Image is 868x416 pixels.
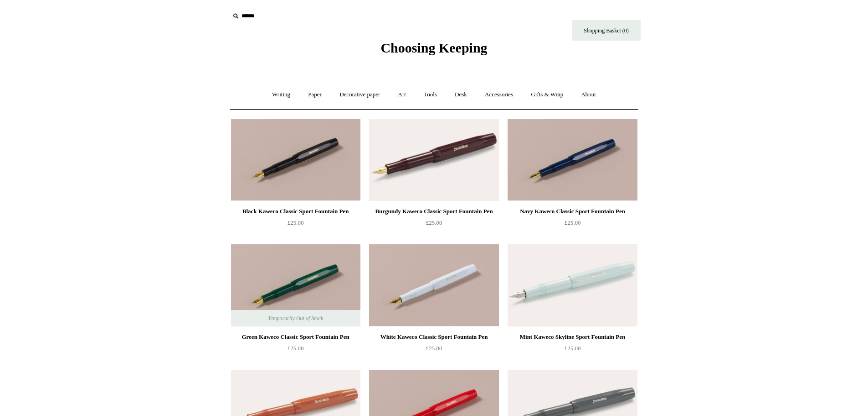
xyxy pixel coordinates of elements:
[508,332,637,369] a: Mint Kaweco Skyline Sport Fountain Pen £25.00
[572,20,641,41] a: Shopping Basket (0)
[371,332,496,342] div: White Kaweco Classic Sport Fountain Pen
[523,83,571,107] a: Gifts & Wrap
[508,244,637,326] a: Mint Kaweco Skyline Sport Fountain Pen Mint Kaweco Skyline Sport Fountain Pen
[447,83,475,107] a: Desk
[264,83,298,107] a: Writing
[369,119,498,201] a: Burgundy Kaweco Classic Sport Fountain Pen Burgundy Kaweco Classic Sport Fountain Pen
[416,83,445,107] a: Tools
[231,332,360,369] a: Green Kaweco Classic Sport Fountain Pen £25.00
[426,219,442,226] span: £25.00
[300,83,330,107] a: Paper
[565,345,581,352] span: £25.00
[390,83,414,107] a: Art
[477,83,521,107] a: Accessories
[259,310,332,326] span: Temporarily Out of Stock
[288,345,304,352] span: £25.00
[573,83,604,107] a: About
[508,206,637,243] a: Navy Kaweco Classic Sport Fountain Pen £25.00
[369,244,498,326] img: White Kaweco Classic Sport Fountain Pen
[231,119,360,201] img: Black Kaweco Classic Sport Fountain Pen
[371,206,496,217] div: Burgundy Kaweco Classic Sport Fountain Pen
[369,206,498,243] a: Burgundy Kaweco Classic Sport Fountain Pen £25.00
[369,119,498,201] img: Burgundy Kaweco Classic Sport Fountain Pen
[369,332,498,369] a: White Kaweco Classic Sport Fountain Pen £25.00
[508,119,637,201] img: Navy Kaweco Classic Sport Fountain Pen
[233,332,358,342] div: Green Kaweco Classic Sport Fountain Pen
[233,206,358,217] div: Black Kaweco Classic Sport Fountain Pen
[380,47,487,54] a: Choosing Keeping
[426,345,442,352] span: £25.00
[231,244,360,326] img: Green Kaweco Classic Sport Fountain Pen
[565,219,581,226] span: £25.00
[508,119,637,201] a: Navy Kaweco Classic Sport Fountain Pen Navy Kaweco Classic Sport Fountain Pen
[231,206,360,243] a: Black Kaweco Classic Sport Fountain Pen £25.00
[510,206,635,217] div: Navy Kaweco Classic Sport Fountain Pen
[369,244,498,326] a: White Kaweco Classic Sport Fountain Pen White Kaweco Classic Sport Fountain Pen
[231,119,360,201] a: Black Kaweco Classic Sport Fountain Pen Black Kaweco Classic Sport Fountain Pen
[288,219,304,226] span: £25.00
[331,83,388,107] a: Decorative paper
[231,244,360,326] a: Green Kaweco Classic Sport Fountain Pen Green Kaweco Classic Sport Fountain Pen Temporarily Out o...
[508,244,637,326] img: Mint Kaweco Skyline Sport Fountain Pen
[510,332,635,342] div: Mint Kaweco Skyline Sport Fountain Pen
[380,40,487,55] span: Choosing Keeping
